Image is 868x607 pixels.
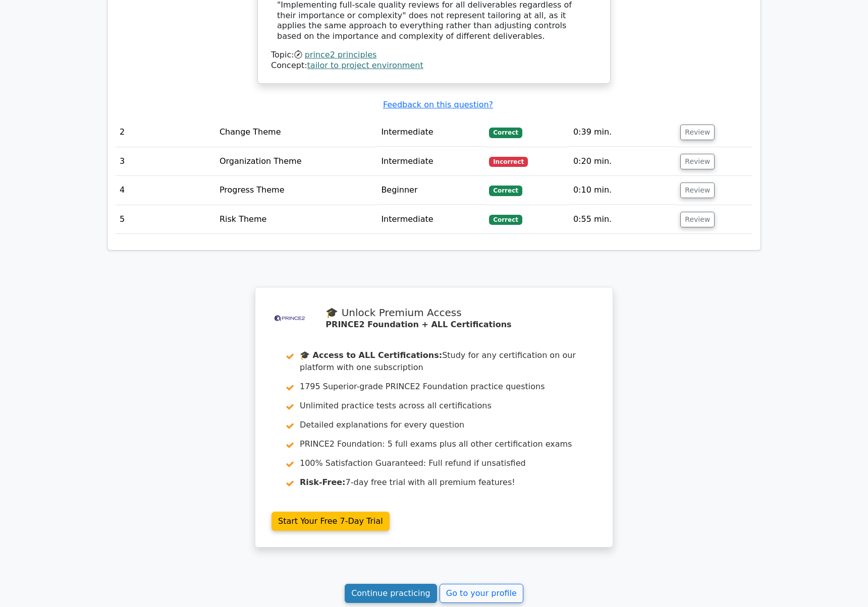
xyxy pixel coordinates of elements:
[569,176,676,205] td: 0:10 min.
[440,584,523,603] a: Go to your profile
[377,147,485,176] td: Intermediate
[377,176,485,205] td: Beginner
[271,50,597,60] div: Topic:
[680,212,715,227] button: Review
[271,60,597,71] div: Concept:
[116,118,215,147] td: 2
[489,157,528,167] span: Incorrect
[680,183,715,198] button: Review
[272,512,390,531] a: Start Your Free 7-Day Trial
[215,147,377,176] td: Organization Theme
[383,100,493,109] a: Feedback on this question?
[116,205,215,234] td: 5
[680,125,715,140] button: Review
[345,584,437,603] a: Continue practicing
[569,147,676,176] td: 0:20 min.
[569,118,676,147] td: 0:39 min.
[116,147,215,176] td: 3
[305,50,377,59] a: prince2 principles
[307,60,423,70] a: tailor to project environment
[489,215,522,225] span: Correct
[680,154,715,169] button: Review
[569,205,676,234] td: 0:55 min.
[215,205,377,234] td: Risk Theme
[215,118,377,147] td: Change Theme
[377,118,485,147] td: Intermediate
[489,128,522,138] span: Correct
[215,176,377,205] td: Progress Theme
[489,186,522,196] span: Correct
[116,176,215,205] td: 4
[377,205,485,234] td: Intermediate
